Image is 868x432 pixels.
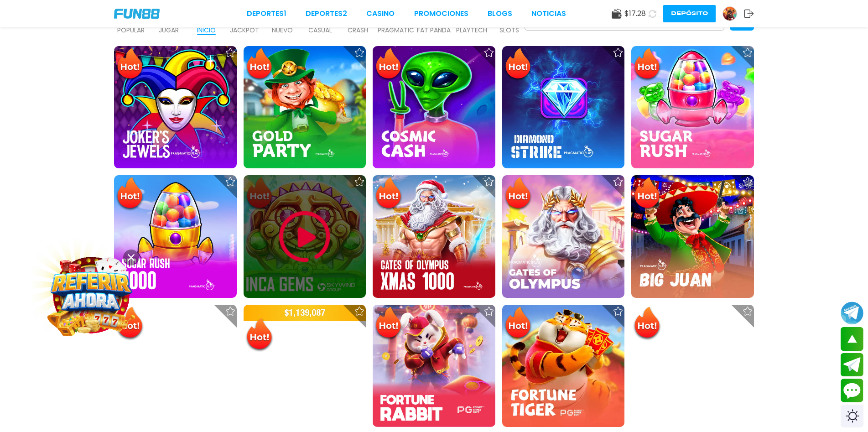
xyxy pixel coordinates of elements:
div: Switch theme [841,405,863,427]
img: Fortune Rabbit [373,305,495,427]
p: JACKPOT [230,26,259,35]
img: Sugar Rush 1000 [114,175,237,298]
button: Depósito [663,5,716,22]
img: Hot [115,176,145,212]
p: NUEVO [272,26,293,35]
img: Fortune Tiger [502,305,625,427]
img: Diamond Strike [502,46,625,169]
img: Hot [503,176,533,212]
p: JUGAR [159,26,179,35]
a: Deportes2 [306,8,347,19]
img: Sugar Rush [631,46,754,169]
p: FAT PANDA [417,26,451,35]
img: Hot [244,47,274,83]
img: Hot [503,47,533,83]
img: Hot [374,47,403,83]
a: CASINO [366,8,395,19]
img: Hot [244,317,274,353]
img: Cosmic Cash [373,46,495,169]
button: Join telegram [841,353,863,377]
a: Deportes1 [247,8,286,19]
img: Gates of Olympus Xmas 1000 [373,175,495,298]
p: PRAGMATIC [378,26,414,35]
img: Hot [632,176,662,212]
p: INICIO [197,26,216,35]
img: Hot [374,176,403,212]
button: scroll up [841,327,863,351]
img: Joker's Jewels [114,46,237,169]
img: Gates of Olympus [502,175,625,298]
p: POPULAR [117,26,145,35]
p: CRASH [348,26,368,35]
img: Hot [632,306,662,341]
p: PLAYTECH [456,26,487,35]
img: Gold Party [244,46,366,169]
span: $ 17.28 [624,8,646,19]
p: SLOTS [499,26,519,35]
a: NOTICIAS [531,8,566,19]
button: Contact customer service [841,379,863,402]
img: Image Link [50,254,133,337]
img: Hot [374,306,403,341]
a: Avatar [722,6,744,21]
img: Play Game [277,209,332,264]
img: Hot [115,47,145,83]
img: Big Juan [631,175,754,298]
a: Promociones [414,8,468,19]
p: CASUAL [308,26,332,35]
img: Company Logo [114,9,160,19]
a: BLOGS [488,8,512,19]
img: Hot [503,306,533,341]
button: Join telegram channel [841,301,863,325]
img: Avatar [723,7,737,21]
img: Hot [632,47,662,83]
p: $ 1,139,087 [244,305,366,321]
